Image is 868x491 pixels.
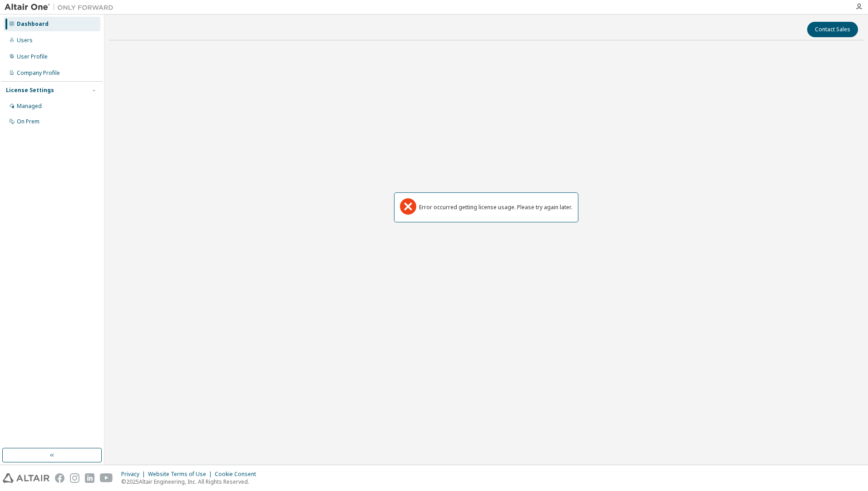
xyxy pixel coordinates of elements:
div: User Profile [17,53,48,60]
div: Company Profile [17,69,60,77]
img: youtube.svg [100,473,113,483]
div: Error occurred getting license usage. Please try again later. [419,204,572,211]
img: instagram.svg [70,473,79,483]
div: Managed [17,103,42,110]
img: linkedin.svg [85,473,94,483]
img: altair_logo.svg [3,473,49,483]
div: On Prem [17,118,39,125]
p: © 2025 Altair Engineering, Inc. All Rights Reserved. [121,478,261,486]
div: Website Terms of Use [148,471,215,478]
div: Users [17,37,33,44]
button: Contact Sales [807,22,858,37]
img: Altair One [5,3,118,12]
div: License Settings [6,87,54,94]
div: Privacy [121,471,148,478]
div: Cookie Consent [215,471,261,478]
div: Dashboard [17,20,49,28]
img: facebook.svg [55,473,64,483]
